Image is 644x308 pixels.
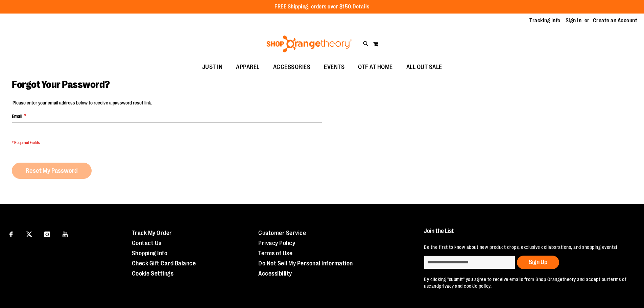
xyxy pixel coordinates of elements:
a: Check Gift Card Balance [132,260,196,267]
a: Visit our Youtube page [59,228,71,240]
a: Cookie Settings [132,270,174,277]
img: Twitter [26,231,32,237]
a: Create an Account [593,17,638,24]
a: Visit our X page [23,228,35,240]
a: terms of use [424,277,626,289]
span: Email [12,113,22,120]
span: Forgot Your Password? [12,79,110,90]
span: EVENTS [324,60,344,75]
a: Shopping Info [132,250,168,257]
a: Visit our Instagram page [41,228,53,240]
a: privacy and cookie policy. [439,283,492,289]
span: APPAREL [236,60,260,75]
a: Details [353,4,369,10]
span: * Required Fields [12,140,322,146]
p: FREE Shipping, orders over $150. [275,3,369,11]
legend: Please enter your email address below to receive a password reset link. [12,99,152,106]
a: Track My Order [132,230,172,236]
a: Contact Us [132,240,162,246]
span: Sign Up [529,259,547,265]
img: Shop Orangetheory [265,35,353,52]
span: ALL OUT SALE [406,60,442,75]
a: Privacy Policy [258,240,295,246]
a: Terms of Use [258,250,292,257]
a: Accessibility [258,270,292,277]
a: Visit our Facebook page [5,228,17,240]
a: Sign In [566,17,582,24]
a: Customer Service [258,230,306,236]
h4: Join the List [424,228,628,240]
a: Tracking Info [529,17,560,24]
a: Do Not Sell My Personal Information [258,260,353,267]
p: Be the first to know about new product drops, exclusive collaborations, and shopping events! [424,244,628,251]
input: enter email [424,256,515,269]
span: ACCESSORIES [273,60,311,75]
button: Sign Up [517,256,559,269]
span: JUST IN [202,60,223,75]
span: OTF AT HOME [358,60,393,75]
p: By clicking "submit" you agree to receive emails from Shop Orangetheory and accept our and [424,276,628,289]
